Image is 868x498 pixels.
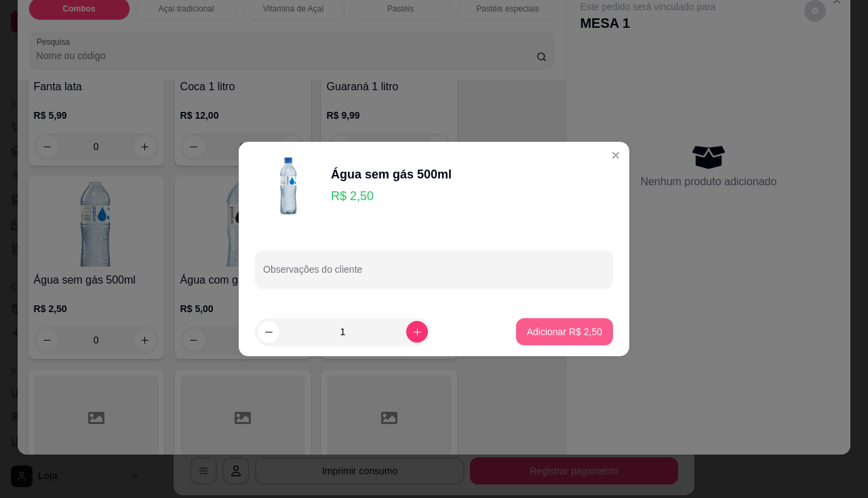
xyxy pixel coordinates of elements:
[516,318,613,345] button: Adicionar R$ 2,50
[255,153,323,221] img: product-image
[527,325,602,339] p: Adicionar R$ 2,50
[263,268,605,282] input: Observações do cliente
[331,187,452,206] p: R$ 2,50
[331,165,452,184] div: Água sem gás 500ml
[605,145,627,166] button: Close
[406,321,428,343] button: increase-product-quantity
[258,321,279,343] button: decrease-product-quantity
